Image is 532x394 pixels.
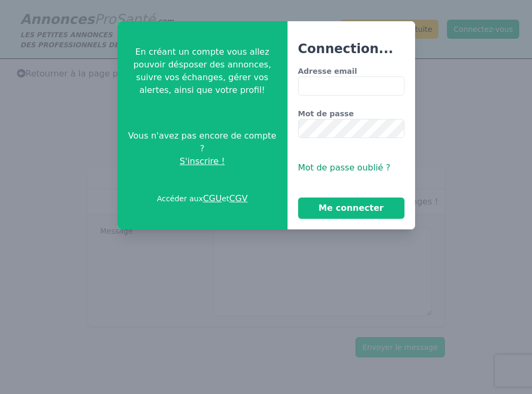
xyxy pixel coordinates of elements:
[298,66,404,76] label: Adresse email
[298,198,404,219] button: Me connecter
[157,192,248,205] p: Accéder aux et
[298,162,391,173] span: Mot de passe oublié ?
[298,108,404,119] label: Mot de passe
[126,46,279,97] p: En créant un compte vous allez pouvoir désposer des annonces, suivre vos échanges, gérer vos aler...
[126,130,279,155] span: Vous n'avez pas encore de compte ?
[229,193,248,203] a: CGV
[203,193,222,203] a: CGU
[298,40,404,57] h3: Connection...
[180,155,225,168] span: S'inscrire !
